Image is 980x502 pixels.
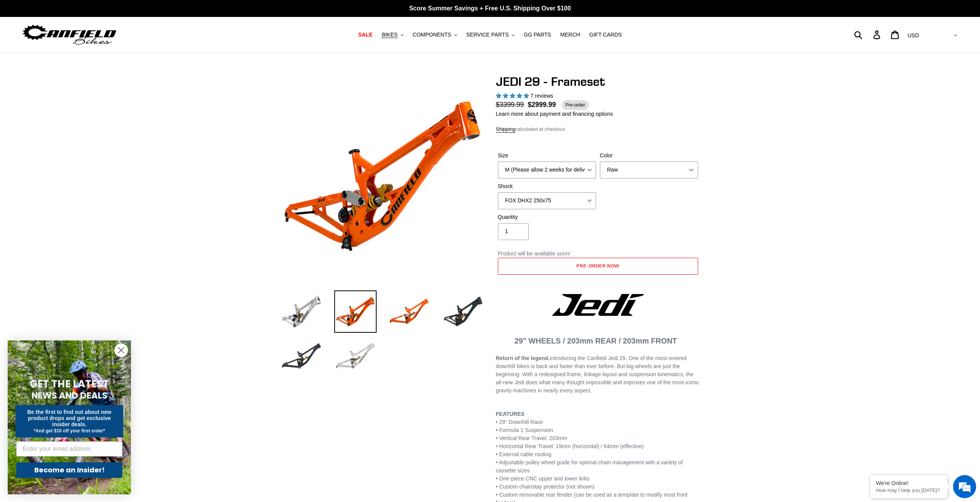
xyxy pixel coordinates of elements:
[496,93,531,99] span: 5.00 stars
[280,290,323,333] img: Load image into Gallery viewer, JEDI 29 - Frameset
[16,462,122,478] button: Become an Insider!
[496,355,699,394] span: Introducing the Canfield Jedi 29. One of the most revered downhill bikes is back and faster than ...
[280,335,323,377] img: Load image into Gallery viewer, JEDI 29 - Frameset
[556,30,584,40] a: MERCH
[334,290,377,333] img: Load image into Gallery viewer, JEDI 29 - Frameset
[520,30,555,40] a: GG PARTS
[466,32,509,38] span: SERVICE PARTS
[496,459,683,474] span: • Adjustable pulley wheel guide for optimal chain management with a variety of cassette sizes
[858,26,878,43] input: Search
[496,475,590,482] span: • One-piece CNC upper and lower links
[442,290,484,333] img: Load image into Gallery viewer, JEDI 29 - Frameset
[496,419,543,425] span: • 29” Downhill Race
[388,290,431,333] img: Load image into Gallery viewer, JEDI 29 - Frameset
[21,23,117,47] img: Canfield Bikes
[496,74,700,89] h1: JEDI 29 - Frameset
[16,441,122,457] input: Enter your email address
[498,152,596,160] label: Size
[496,100,528,110] span: $3399.99
[496,411,524,417] b: FEATURES
[496,111,613,117] a: Learn more about payment and financing options
[354,30,376,40] a: SALE
[576,263,619,269] span: Pre-order now
[34,428,105,434] span: *And get $10 off your first order*
[498,250,698,258] p: Product will be available soon!
[496,451,551,457] span: • External cable routing
[498,213,596,221] label: Quantity
[462,30,518,40] button: SERVICE PARTS
[498,182,596,190] label: Shock
[409,30,461,40] button: COMPONENTS
[562,100,589,110] span: Pre-order
[114,344,128,357] button: Close dialog
[334,335,377,377] img: Load image into Gallery viewer, JEDI 29 - Frameset
[560,32,580,38] span: MERCH
[496,435,644,449] span: • Vertical Rear Travel: 203mm • Horizontal Rear Travel: 19mm (horizontal) / 64mm (effective)
[498,258,698,275] button: Add to cart
[876,487,941,493] p: How may I help you today?
[530,93,553,99] span: 7 reviews
[514,337,677,345] span: 29" WHEELS / 203mm REAR / 203mm FRONT
[496,427,553,433] span: • Formula 1 Suspension
[600,152,698,160] label: Color
[30,377,109,391] span: GET THE LATEST
[528,100,556,110] span: $2999.99
[358,32,372,38] span: SALE
[27,409,112,427] span: Be the first to find out about new product drops and get exclusive insider deals.
[496,355,550,361] b: Return of the legend.
[589,32,622,38] span: GIFT CARDS
[382,32,397,38] span: BIKES
[524,32,551,38] span: GG PARTS
[876,480,941,486] div: We're Online!
[496,484,595,490] span: • Custom chainstay protector (not shown)
[32,389,107,402] span: NEWS AND DEALS
[496,125,700,133] div: calculated at checkout.
[585,30,626,40] a: GIFT CARDS
[413,32,451,38] span: COMPONENTS
[496,126,516,133] a: Shipping
[378,30,407,40] button: BIKES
